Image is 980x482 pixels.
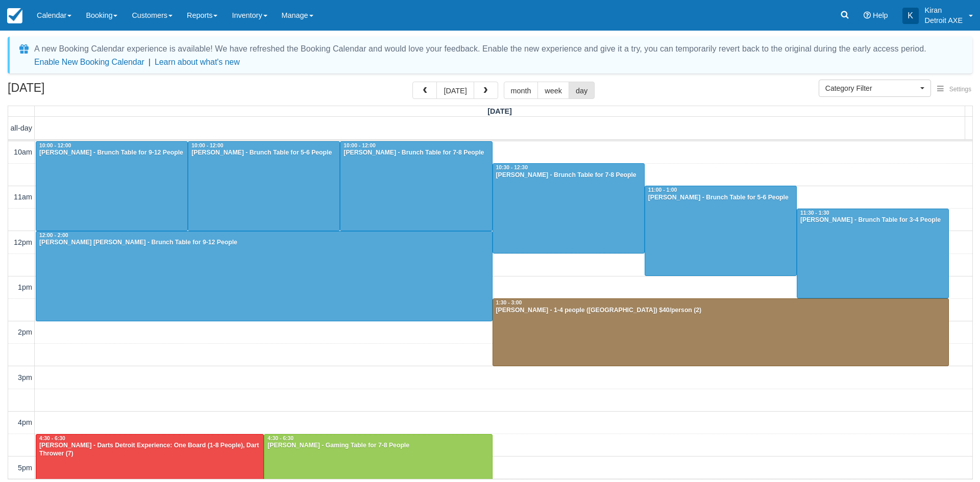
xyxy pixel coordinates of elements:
[36,141,188,231] a: 10:00 - 12:00[PERSON_NAME] - Brunch Table for 9-12 People
[825,83,918,93] span: Category Filter
[7,8,22,23] img: checkfront-main-nav-mini-logo.png
[8,82,137,100] h2: [DATE]
[14,238,32,246] span: 12pm
[11,124,32,132] span: all-day
[800,216,946,224] div: [PERSON_NAME] - Brunch Table for 3-4 People
[155,58,240,66] a: Learn about what's new
[39,233,68,238] span: 12:00 - 2:00
[925,15,963,26] p: Detroit AXE
[18,283,32,291] span: 1pm
[436,82,474,99] button: [DATE]
[496,171,642,180] div: [PERSON_NAME] - Brunch Table for 7-8 People
[340,141,492,231] a: 10:00 - 12:00[PERSON_NAME] - Brunch Table for 7-8 People
[864,12,871,19] i: Help
[902,8,919,24] div: K
[797,209,949,299] a: 11:30 - 1:30[PERSON_NAME] - Brunch Table for 3-4 People
[267,436,293,441] span: 4:30 - 6:30
[648,194,794,202] div: [PERSON_NAME] - Brunch Table for 5-6 People
[493,163,645,253] a: 10:30 - 12:30[PERSON_NAME] - Brunch Table for 7-8 People
[188,141,340,231] a: 10:00 - 12:00[PERSON_NAME] - Brunch Table for 5-6 People
[39,442,261,458] div: [PERSON_NAME] - Darts Detroit Experience: One Board (1-8 People), Dart Thrower (7)
[931,82,977,97] button: Settings
[149,58,151,66] span: |
[496,307,946,315] div: [PERSON_NAME] - 1-4 people ([GEOGRAPHIC_DATA]) $40/person (2)
[819,80,931,97] button: Category Filter
[496,300,522,306] span: 1:30 - 3:00
[34,43,926,55] div: A new Booking Calendar experience is available! We have refreshed the Booking Calendar and would ...
[39,436,65,441] span: 4:30 - 6:30
[800,210,829,216] span: 11:30 - 1:30
[925,5,963,15] p: Kiran
[191,149,337,157] div: [PERSON_NAME] - Brunch Table for 5-6 People
[493,298,949,366] a: 1:30 - 3:00[PERSON_NAME] - 1-4 people ([GEOGRAPHIC_DATA]) $40/person (2)
[496,165,528,170] span: 10:30 - 12:30
[39,143,71,148] span: 10:00 - 12:00
[39,149,185,157] div: [PERSON_NAME] - Brunch Table for 9-12 People
[18,328,32,336] span: 2pm
[18,418,32,426] span: 4pm
[267,442,489,450] div: [PERSON_NAME] - Gaming Table for 7-8 People
[873,11,888,19] span: Help
[39,239,489,247] div: [PERSON_NAME] [PERSON_NAME] - Brunch Table for 9-12 People
[949,86,971,93] span: Settings
[344,143,375,148] span: 10:00 - 12:00
[569,82,595,99] button: day
[343,149,489,157] div: [PERSON_NAME] - Brunch Table for 7-8 People
[18,464,32,472] span: 5pm
[537,82,569,99] button: week
[504,82,538,99] button: month
[14,148,32,156] span: 10am
[487,107,512,115] span: [DATE]
[648,187,677,193] span: 11:00 - 1:00
[36,231,493,321] a: 12:00 - 2:00[PERSON_NAME] [PERSON_NAME] - Brunch Table for 9-12 People
[18,373,32,382] span: 3pm
[14,193,32,201] span: 11am
[34,57,144,67] button: Enable New Booking Calendar
[191,143,223,148] span: 10:00 - 12:00
[645,186,797,276] a: 11:00 - 1:00[PERSON_NAME] - Brunch Table for 5-6 People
